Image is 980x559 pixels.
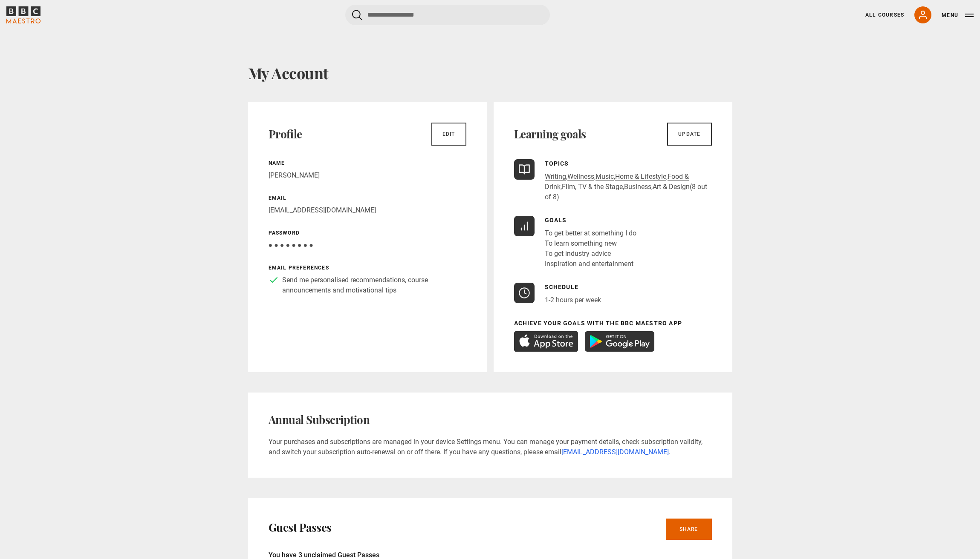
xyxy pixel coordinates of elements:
[282,275,466,295] p: Send me personalised recommendations, course announcements and motivational tips
[666,519,712,540] a: Share
[561,448,669,456] a: [EMAIL_ADDRESS][DOMAIN_NAME]
[545,238,636,249] li: To learn something new
[562,183,623,191] a: Film, TV & the Stage
[431,123,466,146] a: Edit
[596,172,614,181] a: Music
[514,319,712,328] p: Achieve your goals with the BBC Maestro App
[269,521,332,534] h2: Guest Passes
[545,159,712,168] p: Topics
[269,194,466,202] p: Email
[545,295,601,305] p: 1-2 hours per week
[545,172,566,181] a: Writing
[6,6,40,23] svg: BBC Maestro
[545,228,636,238] li: To get better at something I do
[269,241,313,249] span: ● ● ● ● ● ● ● ●
[624,183,651,191] a: Business
[865,11,904,19] a: All Courses
[942,11,974,20] button: Toggle navigation
[545,216,636,225] p: Goals
[545,283,601,292] p: Schedule
[345,5,550,25] input: Search
[545,172,712,202] p: , , , , , , , (8 out of 8)
[269,413,712,427] h2: Annual Subscription
[545,259,636,269] li: Inspiration and entertainment
[269,437,712,457] p: Your purchases and subscriptions are managed in your device Settings menu. You can manage your pa...
[653,183,690,191] a: Art & Design
[615,172,666,181] a: Home & Lifestyle
[514,127,586,141] h2: Learning goals
[248,64,732,82] h1: My Account
[269,159,466,167] p: Name
[269,264,466,272] p: Email preferences
[667,123,711,146] a: Update
[269,170,466,181] p: [PERSON_NAME]
[269,205,466,215] p: [EMAIL_ADDRESS][DOMAIN_NAME]
[567,172,594,181] a: Wellness
[269,229,466,237] p: Password
[352,10,362,20] button: Submit the search query
[545,249,636,259] li: To get industry advice
[269,127,302,141] h2: Profile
